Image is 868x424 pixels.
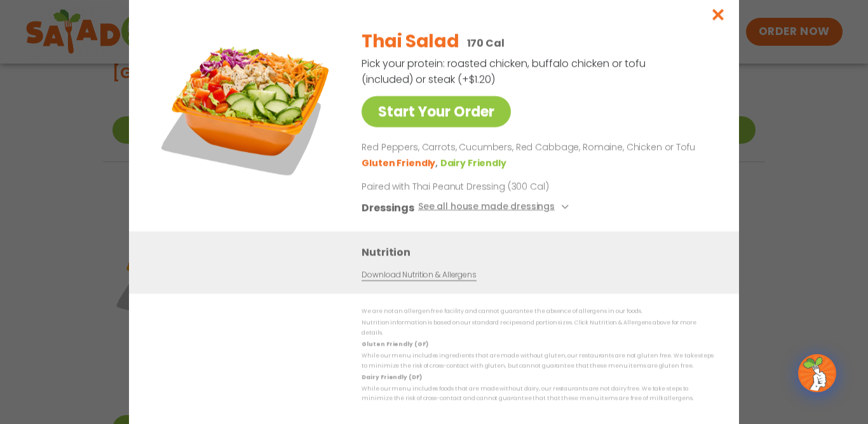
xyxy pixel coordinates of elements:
strong: Gluten Friendly (GF) [362,340,428,348]
p: Nutrition information is based on our standard recipes and portion sizes. Click Nutrition & Aller... [362,318,714,338]
strong: Dairy Friendly (DF) [362,373,421,381]
li: Dairy Friendly [440,156,509,170]
p: Paired with Thai Peanut Dressing (300 Cal) [362,180,597,193]
li: Gluten Friendly [362,156,440,170]
p: 170 Cal [467,35,505,51]
img: Featured product photo for Thai Salad [158,18,336,196]
p: While our menu includes ingredients that are made without gluten, our restaurants are not gluten ... [362,351,714,371]
h3: Dressings [362,200,414,215]
p: Pick your protein: roasted chicken, buffalo chicken or tofu (included) or steak (+$1.20) [362,55,648,87]
p: We are not an allergen free facility and cannot guarantee the absence of allergens in our foods. [362,306,714,316]
img: wpChatIcon [799,355,835,391]
a: Download Nutrition & Allergens [362,269,476,281]
h3: Nutrition [362,244,720,260]
p: Red Peppers, Carrots, Cucumbers, Red Cabbage, Romaine, Chicken or Tofu [362,140,709,155]
button: See all house made dressings [418,200,573,215]
h2: Thai Salad [362,28,459,55]
p: While our menu includes foods that are made without dairy, our restaurants are not dairy free. We... [362,384,714,404]
a: Start Your Order [362,96,511,127]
